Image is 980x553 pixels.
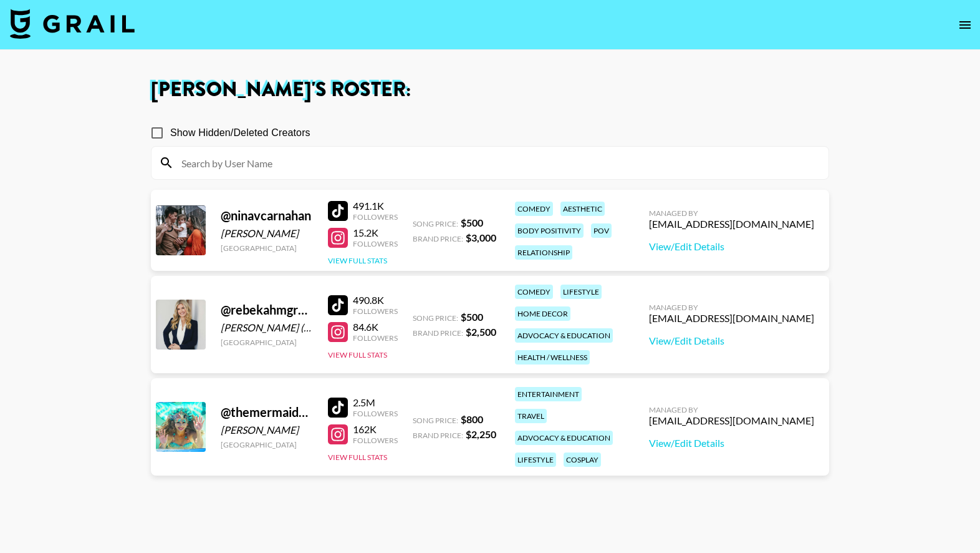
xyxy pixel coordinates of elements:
div: relationship [515,245,572,260]
img: Grail Talent [10,9,135,39]
button: View Full Stats [328,256,387,265]
div: comedy [515,285,553,299]
button: View Full Stats [328,350,387,360]
strong: $ 2,500 [466,326,496,338]
div: [GEOGRAPHIC_DATA] [221,338,313,347]
strong: $ 500 [461,217,483,228]
div: 490.8K [353,294,398,306]
div: [PERSON_NAME] ([PERSON_NAME]) [221,321,313,334]
div: Followers [353,212,398,222]
button: open drawer [953,12,978,37]
a: View/Edit Details [649,437,814,449]
div: [PERSON_NAME] [221,424,313,436]
div: @ rebekahmgregory [221,302,313,318]
div: pov [591,223,612,238]
div: 2.5M [353,396,398,409]
div: home decor [515,306,570,321]
div: Managed By [649,208,814,218]
span: Song Price: [413,313,458,323]
div: 15.2K [353,227,398,239]
span: Brand Price: [413,431,463,440]
div: Followers [353,239,398,248]
strong: $ 800 [461,413,483,425]
span: Show Hidden/Deleted Creators [170,125,310,140]
div: lifestyle [515,453,556,467]
div: advocacy & education [515,431,613,445]
div: [GEOGRAPHIC_DATA] [221,440,313,449]
div: [EMAIL_ADDRESS][DOMAIN_NAME] [649,414,814,427]
div: [EMAIL_ADDRESS][DOMAIN_NAME] [649,218,814,230]
div: Managed By [649,405,814,414]
div: cosplay [564,453,601,467]
button: View Full Stats [328,453,387,462]
div: 84.6K [353,321,398,333]
span: Brand Price: [413,328,463,338]
div: health / wellness [515,350,590,365]
span: Song Price: [413,219,458,228]
div: aesthetic [560,202,605,216]
div: body positivity [515,223,584,238]
div: @ ninavcarnahan [221,208,313,223]
strong: $ 500 [461,311,483,323]
strong: $ 2,250 [466,428,496,440]
div: comedy [515,202,553,216]
div: 491.1K [353,200,398,212]
strong: $ 3,000 [466,232,496,243]
div: Followers [353,333,398,343]
div: Managed By [649,303,814,312]
span: Song Price: [413,416,458,425]
div: 162K [353,423,398,436]
div: [EMAIL_ADDRESS][DOMAIN_NAME] [649,312,814,325]
h1: [PERSON_NAME] 's Roster: [151,80,829,100]
div: Followers [353,306,398,316]
span: Brand Price: [413,234,463,243]
a: View/Edit Details [649,335,814,347]
div: travel [515,409,547,423]
div: [GEOGRAPHIC_DATA] [221,243,313,253]
div: entertainment [515,387,582,401]
div: [PERSON_NAME] [221,227,313,240]
div: @ themermaidelle [221,404,313,420]
div: Followers [353,436,398,445]
a: View/Edit Details [649,240,814,253]
div: lifestyle [560,285,602,299]
div: Followers [353,409,398,418]
input: Search by User Name [174,153,821,173]
div: advocacy & education [515,328,613,343]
